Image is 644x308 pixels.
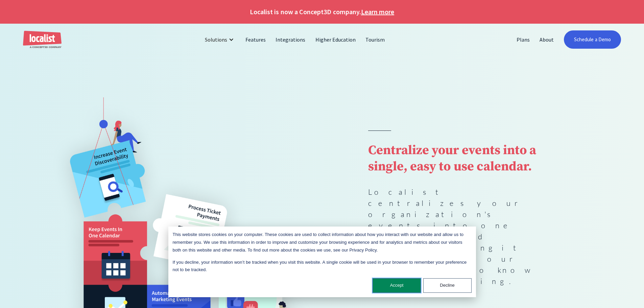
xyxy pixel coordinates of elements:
p: If you decline, your information won’t be tracked when you visit this website. A single cookie wi... [173,259,472,274]
a: Features [241,31,271,48]
a: Tourism [361,31,390,48]
a: About [535,31,559,48]
a: Schedule a Demo [564,30,621,49]
div: Cookie banner [168,227,476,297]
strong: Centralize your events into a single, easy to use calendar. [368,142,536,175]
div: Solutions [205,35,227,44]
p: Localist centralizes your organization's events into one fully-branded calendar, making it easier... [368,186,552,287]
div: Solutions [200,31,241,48]
button: Decline [423,278,472,293]
a: Higher Education [311,31,361,48]
a: Plans [512,31,535,48]
a: home [23,31,62,49]
button: Accept [373,278,421,293]
a: Integrations [271,31,310,48]
p: This website stores cookies on your computer. These cookies are used to collect information about... [173,231,472,254]
a: Learn more [361,7,394,17]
